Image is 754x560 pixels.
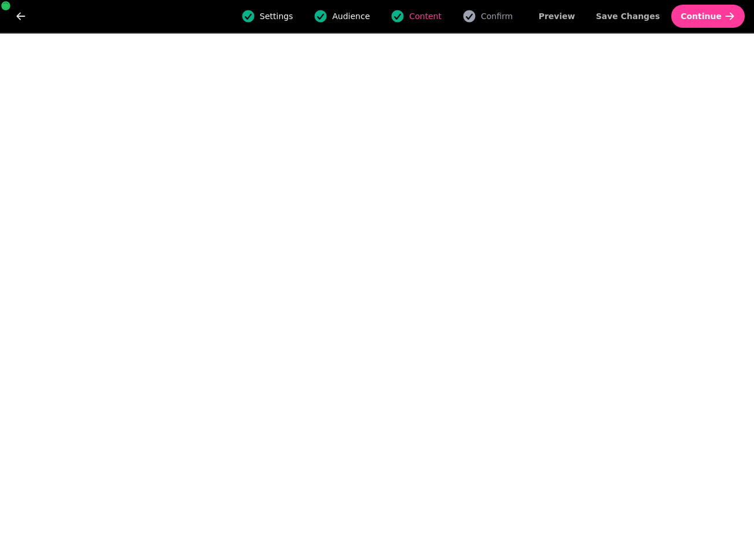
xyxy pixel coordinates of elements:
span: Save Changes [596,12,660,20]
button: Save Changes [587,5,670,28]
span: Content [409,10,442,22]
span: Continue [681,12,722,20]
button: Continue [671,5,745,28]
span: Confirm [481,10,513,22]
span: Preview [539,12,575,20]
button: Preview [529,5,584,28]
span: Audience [332,10,370,22]
button: go back [9,5,32,28]
span: Settings [260,10,293,22]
